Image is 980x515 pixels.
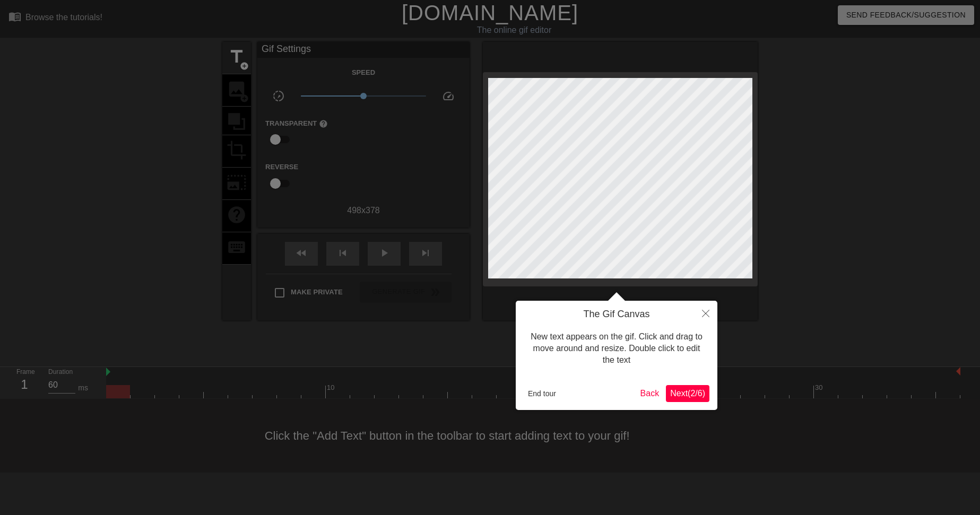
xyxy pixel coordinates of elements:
[636,385,664,402] button: Back
[666,385,709,402] button: Next
[524,320,709,377] div: New text appears on the gif. Click and drag to move around and resize. Double click to edit the text
[524,309,709,320] h4: The Gif Canvas
[670,389,705,398] span: Next ( 2 / 6 )
[524,386,560,401] button: End tour
[694,301,717,325] button: Close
